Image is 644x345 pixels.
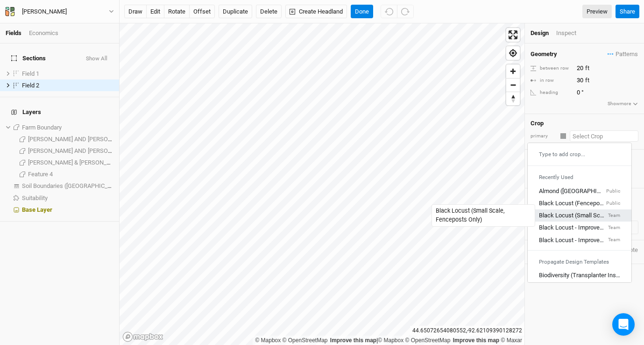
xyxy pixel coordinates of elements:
div: | [255,336,522,345]
span: Field 1 [22,70,39,77]
div: Almond ([GEOGRAPHIC_DATA]) [539,187,604,195]
span: Farm Boundary [22,124,62,131]
span: Sections [11,55,46,62]
input: Select Crop [570,130,638,142]
div: Recently Used [528,170,631,185]
button: Undo (^z) [381,5,397,19]
a: Improve this map [453,337,499,344]
a: Mapbox logo [122,331,163,342]
button: [PERSON_NAME] [5,7,114,17]
div: Design [531,29,549,37]
span: Field 2 [22,82,39,89]
button: Zoom in [506,65,520,78]
canvas: Map [120,23,524,345]
div: heading [531,89,572,96]
h4: Geometry [531,50,557,58]
div: Biodiversity (Transplanter Installation) [539,272,620,280]
div: Base Layer [22,206,113,214]
small: Team [608,212,620,219]
div: primary [531,133,554,140]
button: Delete [256,5,282,19]
div: Open Intercom Messenger [612,313,635,336]
div: Black Locust - Improved (b) [539,224,606,232]
a: Improve this map [330,337,376,344]
div: CHAD AND SARAH STONE TRUST [28,136,113,143]
div: Black Locust (Small Scale, Fenceposts Only) [539,212,606,220]
button: Enter fullscreen [506,28,520,42]
span: [PERSON_NAME] & [PERSON_NAME] TRUST AGREEMENT [28,159,180,166]
div: Economics [29,29,58,37]
div: Soil Boundaries (US) [22,182,113,190]
button: Zoom out [506,78,520,92]
div: Black Locust - Improved (c) [539,236,606,244]
div: Field 2 [22,82,113,89]
div: CHAD AND SARAH STONE TRUST [28,147,113,155]
small: Public [606,200,620,207]
div: Black Locust (Small Scale, Fenceposts Only) [436,207,531,224]
div: [PERSON_NAME] [22,7,67,16]
button: Reset bearing to north [506,92,520,105]
div: menu-options [527,143,632,283]
div: Suitability [22,194,113,202]
a: Mapbox [378,337,403,344]
span: [PERSON_NAME] AND [PERSON_NAME] TRUST [28,147,153,154]
button: Redo (^Z) [397,5,414,19]
a: Mapbox [255,337,281,344]
div: Type to add crop... [528,147,631,162]
span: [PERSON_NAME] AND [PERSON_NAME] TRUST [28,136,153,143]
button: offset [189,5,215,19]
button: Done [351,5,373,19]
button: Create Headland [285,5,347,19]
a: Preview [582,5,612,19]
a: OpenStreetMap [405,337,451,344]
div: between row [531,65,572,72]
button: rotate [164,5,190,19]
div: CHAD & SARAH STONE TRUST AGREEMENT [28,159,113,166]
div: Field 1 [22,70,113,78]
button: Share [616,5,639,19]
h4: Crop [531,120,544,127]
div: 44.65072654080552 , -92.62109390128272 [410,326,524,336]
button: Find my location [506,46,520,60]
span: Base Layer [22,206,52,213]
div: Black Locust (Fenceposts Only) [539,199,604,208]
button: draw [124,5,147,19]
span: Suitability [22,194,48,201]
a: Maxar [501,337,522,344]
button: Showmore [607,100,638,108]
div: Farm Boundary [22,124,113,131]
button: Show All [85,56,108,62]
a: Fields [6,29,21,36]
div: Inspect [556,29,589,37]
a: OpenStreetMap [283,337,328,344]
div: Feature 4 [28,171,113,178]
small: Public [606,188,620,195]
span: Patterns [608,50,638,59]
div: in row [531,77,572,84]
button: Patterns [607,49,638,59]
button: Duplicate [219,5,252,19]
button: edit [146,5,164,19]
span: Feature 4 [28,171,53,178]
span: Soil Boundaries ([GEOGRAPHIC_DATA]) [22,182,126,189]
div: Bronson Stone [22,7,67,16]
div: Propagate Design Templates [528,254,631,269]
h4: Layers [6,103,113,122]
small: Team [608,237,620,244]
small: Team [608,225,620,232]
